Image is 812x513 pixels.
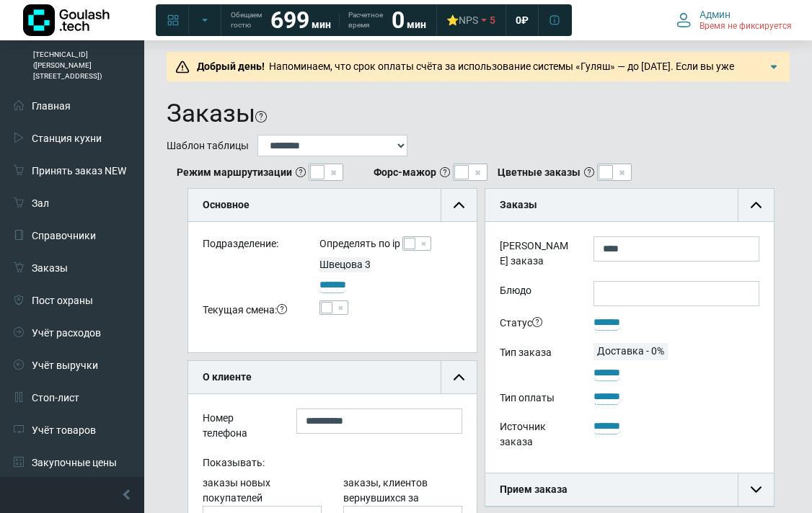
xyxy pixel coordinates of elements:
label: Определять по ip [319,236,400,251]
h1: Заказы [167,99,255,129]
span: мин [407,19,426,30]
a: 0 ₽ [507,7,537,33]
img: collapse [454,372,464,383]
div: ⭐ [446,14,478,27]
div: Номер телефона [192,409,286,446]
img: Логотип компании Goulash.tech [23,4,110,36]
div: Текущая смена: [192,300,309,323]
span: 0 [516,14,521,27]
a: Обещаем гостю 699 мин Расчетное время 0 мин [222,7,435,33]
div: Подразделение: [192,236,309,257]
b: Добрый день! [197,61,265,72]
label: Блюдо [489,281,583,306]
div: Статус [489,313,583,336]
strong: 699 [270,6,309,34]
span: Швецова 3 [319,259,371,270]
b: Основное [203,199,250,210]
strong: 0 [392,6,405,34]
span: ₽ [521,14,529,27]
div: Тип оплаты [489,388,583,410]
img: Подробнее [767,60,781,74]
img: collapse [454,200,464,210]
span: Доставка - 0% [593,345,668,357]
div: Источник заказа [489,417,583,455]
button: Админ Время не фиксируется [668,5,800,35]
img: collapse [751,200,762,210]
span: Время не фиксируется [700,21,792,32]
b: Режим маршрутизации [177,165,292,180]
span: мин [312,19,331,30]
div: Тип заказа [489,343,583,381]
img: Предупреждение [175,60,190,74]
label: Шаблон таблицы [167,138,249,153]
b: Прием заказа [500,483,568,495]
span: NPS [459,14,478,26]
label: [PERSON_NAME] заказа [489,236,583,274]
div: Показывать: [192,453,473,476]
a: ⭐NPS 5 [438,7,504,33]
span: Напоминаем, что срок оплаты счёта за использование системы «Гуляш» — до [DATE]. Если вы уже произ... [193,61,765,102]
span: Админ [700,8,731,21]
span: Расчетное время [348,10,383,30]
span: 5 [490,14,495,27]
b: Заказы [500,199,537,210]
b: О клиенте [203,371,252,383]
b: Цветные заказы [498,165,581,180]
b: Форс-мажор [374,165,436,180]
img: collapse [751,484,762,495]
span: Обещаем гостю [231,10,262,30]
